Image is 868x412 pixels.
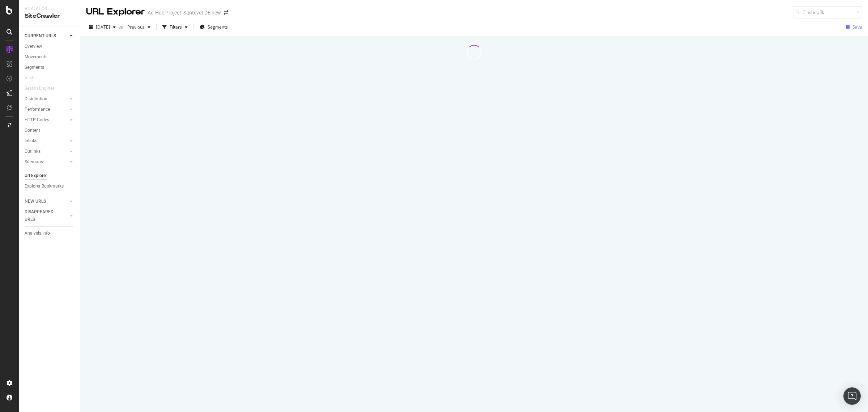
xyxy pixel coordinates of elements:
div: Sitemaps [25,158,43,166]
a: Performance [25,106,68,113]
div: Performance [25,106,50,113]
span: Segments [208,24,228,30]
span: vs [119,24,124,30]
button: Filters [159,21,191,33]
button: Save [843,21,862,33]
a: Analysis Info [25,230,75,237]
a: Content [25,127,75,134]
a: Url Explorer [25,172,75,180]
div: Url Explorer [25,172,47,180]
div: HTTP Codes [25,116,49,124]
div: Analysis Info [25,230,50,237]
a: Movements [25,53,75,61]
a: NEW URLS [25,198,68,205]
button: Segments [197,21,231,33]
div: Distribution [25,95,47,103]
a: Segments [25,64,75,71]
a: HTTP Codes [25,116,68,124]
div: DISAPPEARED URLS [25,208,61,223]
div: arrow-right-arrow-left [224,10,228,15]
div: Outlinks [25,148,41,155]
a: Inlinks [25,137,68,145]
div: Movements [25,53,47,61]
a: DISAPPEARED URLS [25,208,68,223]
div: Open Intercom Messenger [843,387,861,405]
input: Find a URL [793,6,862,18]
div: Analytics [25,6,74,12]
div: NEW URLS [25,198,46,205]
span: 2025 Sep. 16th [96,24,110,30]
div: Filters [170,24,182,30]
div: Inlinks [25,137,37,145]
div: Visits [25,74,35,82]
a: Visits [25,74,43,82]
div: Save [852,24,862,30]
a: Outlinks [25,148,68,155]
a: Explorer Bookmarks [25,182,75,190]
span: Previous [124,24,145,30]
div: Segments [25,64,44,71]
div: SiteCrawler [25,12,74,20]
div: Explorer Bookmarks [25,182,64,190]
button: [DATE] [86,21,119,33]
div: CURRENT URLS [25,32,56,40]
a: Distribution [25,95,68,103]
div: Content [25,127,40,134]
div: URL Explorer [86,6,145,18]
a: Search Engines [25,85,62,92]
div: Overview [25,43,42,50]
button: Previous [124,21,153,33]
a: CURRENT URLS [25,32,68,40]
a: Sitemaps [25,158,68,166]
a: Overview [25,43,75,50]
div: Search Engines [25,85,55,92]
div: Ad-Hoc Project: Santevet DE new [148,9,221,16]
